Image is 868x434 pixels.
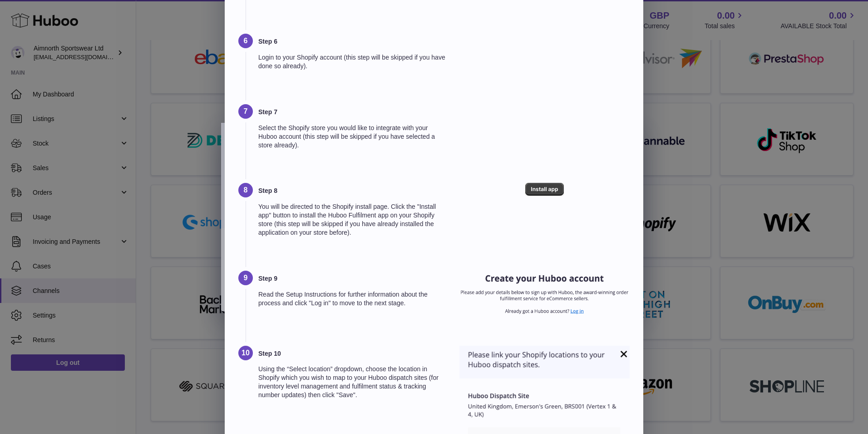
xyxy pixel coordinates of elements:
[258,187,448,195] h3: Step 8
[258,108,448,116] h3: Step 7
[258,124,448,150] p: Select the Shopify store you would like to integrate with your Huboo account (this step will be s...
[258,53,448,71] p: Login to your Shopify account (this step will be skipped if you have done so already).
[258,274,448,283] h3: Step 9
[258,290,448,308] p: Read the Setup Instructions for further information about the process and click "Log in" to move ...
[258,202,448,237] p: You will be directed to the Shopify install page. Click the "Install app" button to install the H...
[258,349,448,358] h3: Step 10
[258,37,448,46] h3: Step 6
[258,365,448,399] p: Using the “Select location” dropdown, choose the location in Shopify which you wish to map to you...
